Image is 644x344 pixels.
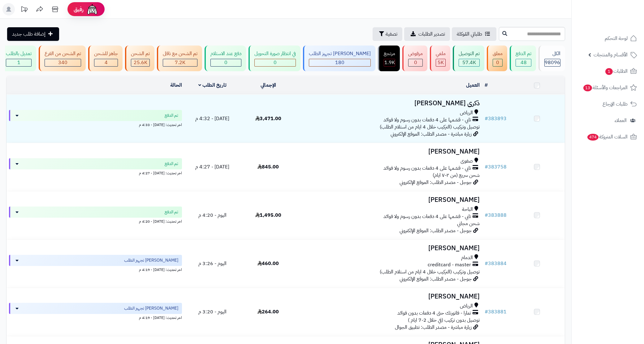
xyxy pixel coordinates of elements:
a: الإجمالي [261,81,276,89]
span: 1.9K [384,59,395,66]
span: 98096 [545,59,560,66]
span: زيارة مباشرة - مصدر الطلب: تطبيق الجوال [395,324,472,331]
span: 180 [335,59,344,66]
span: اليوم - 4:20 م [198,211,227,219]
div: في انتظار صورة التحويل [254,50,296,57]
div: 1 [6,59,31,66]
div: 0 [255,59,296,66]
span: # [485,115,488,122]
span: creditcard - master [428,261,471,268]
span: توصيل وتركيب (التركيب خلال 4 ايام من استلام الطلب) [380,268,480,276]
h3: [PERSON_NAME] [299,293,480,300]
span: 57.4K [462,59,476,66]
span: اليوم - 3:20 م [198,308,227,316]
div: 7222 [163,59,197,66]
div: تم الشحن من الفرع [45,50,81,57]
span: 13 [583,85,592,91]
span: رفيق [74,6,84,13]
span: 5K [438,59,444,66]
div: [PERSON_NAME] تجهيز الطلب [309,50,371,57]
span: 25.6K [134,59,147,66]
span: 4 [105,59,108,66]
a: #383758 [485,163,507,171]
div: 48 [516,59,531,66]
div: جاهز للشحن [94,50,118,57]
div: اخر تحديث: [DATE] - 4:19 م [9,314,182,320]
a: دفع عند الاستلام 0 [203,46,247,71]
a: تم الشحن 25.6K [124,46,156,71]
img: ai-face.png [86,3,98,15]
span: تمارا - فاتورتك حتى 4 دفعات بدون فوائد [397,310,471,317]
div: اخر تحديث: [DATE] - 4:19 م [9,266,182,272]
h3: [PERSON_NAME] [299,148,480,155]
div: تم الشحن [131,50,150,57]
span: العملاء [615,116,627,125]
span: زيارة مباشرة - مصدر الطلب: الموقع الإلكتروني [391,130,472,138]
span: تصدير الطلبات [418,30,445,38]
a: #383884 [485,260,507,267]
a: المراجعات والأسئلة13 [575,80,640,95]
div: 57353 [459,59,479,66]
span: # [485,308,488,316]
span: اليوم - 3:26 م [198,260,227,267]
a: السلات المتروكة474 [575,129,640,144]
span: جوجل - مصدر الطلب: الموقع الإلكتروني [400,227,472,234]
span: الطلبات [605,67,628,76]
span: لوحة التحكم [605,34,628,43]
a: # [485,81,488,89]
a: طلبات الإرجاع [575,97,640,111]
a: طلباتي المُوكلة [452,27,496,41]
span: [DATE] - 4:27 م [195,163,229,171]
h3: [PERSON_NAME] [299,196,480,203]
a: #383888 [485,211,507,219]
div: 340 [45,59,81,66]
a: الطلبات1 [575,64,640,79]
div: مرفوض [408,50,423,57]
span: تم الدفع [165,209,178,215]
a: إضافة طلب جديد [7,27,59,41]
span: 0 [274,59,277,66]
span: [DATE] - 4:32 م [195,115,229,122]
span: تابي - قسّمها على 4 دفعات بدون رسوم ولا فوائد [383,116,471,124]
span: السلات المتروكة [587,133,628,141]
a: في انتظار صورة التحويل 0 [247,46,302,71]
div: تم الدفع [516,50,531,57]
span: 3,471.00 [255,115,281,122]
a: تم الدفع 48 [508,46,537,71]
span: شحن سريع (من ٢-٧ ايام) [433,172,480,179]
h3: [PERSON_NAME] [299,245,480,252]
div: 180 [309,59,370,66]
span: صفوى [460,158,473,165]
a: تاريخ الطلب [198,81,227,89]
span: [PERSON_NAME] تجهيز الطلب [124,305,178,311]
span: تابي - قسّمها على 4 دفعات بدون رسوم ولا فوائد [383,165,471,172]
div: معلق [493,50,503,57]
span: 845.00 [257,163,279,171]
span: جوجل - مصدر الطلب: الموقع الإلكتروني [400,179,472,186]
span: 1 [17,59,20,66]
a: العملاء [575,113,640,128]
span: 264.00 [257,308,279,316]
span: تم الدفع [165,161,178,167]
div: 0 [408,59,422,66]
span: 0 [496,59,499,66]
div: دفع عند الاستلام [210,50,241,57]
div: 0 [493,59,502,66]
div: 0 [211,59,241,66]
a: معلق 0 [486,46,508,71]
span: # [485,163,488,171]
span: 340 [58,59,67,66]
a: جاهز للشحن 4 [87,46,124,71]
button: تصفية [373,27,402,41]
a: تصدير الطلبات [404,27,450,41]
h3: ذكرى [PERSON_NAME] [299,100,480,107]
span: الرياض [460,109,473,116]
a: تم التوصيل 57.4K [452,46,486,71]
div: تعديل بالطلب [6,50,32,57]
a: ملغي 5K [429,46,452,71]
a: الكل98096 [537,46,566,71]
span: جوجل - مصدر الطلب: الموقع الإلكتروني [400,275,472,283]
span: تم الدفع [165,112,178,119]
div: 25558 [131,59,149,66]
span: # [485,211,488,219]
